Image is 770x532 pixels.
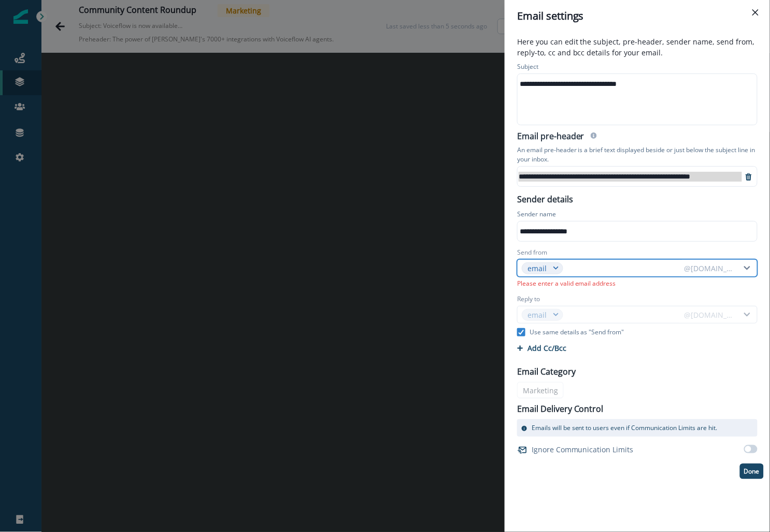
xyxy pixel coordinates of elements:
p: Email Delivery Control [517,403,604,415]
p: Sender details [511,191,579,205]
label: Reply to [517,294,540,304]
svg: remove-preheader [745,173,753,181]
p: Emails will be sent to users even if Communication Limits are hit. [532,423,718,433]
p: Here you can edit the subject, pre-header, sender name, send from, reply-to, cc and bcc details f... [511,36,764,60]
button: Close [747,4,764,21]
p: Email Category [517,365,576,378]
p: Done [744,468,760,475]
p: Sender name [517,210,556,221]
button: Add Cc/Bcc [517,343,566,353]
div: Email settings [517,8,758,24]
p: Subject [517,62,538,73]
div: @[DOMAIN_NAME] [685,263,734,274]
p: An email pre-header is a brief text displayed beside or just below the subject line in your inbox. [517,143,758,166]
label: Send from [517,248,547,257]
p: Ignore Communication Limits [532,444,634,455]
h2: Email pre-header [517,131,584,143]
button: Done [740,464,764,479]
p: Use same details as "Send from" [530,328,624,337]
div: email [527,263,548,274]
p: Please enter a valid email address [517,277,758,288]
